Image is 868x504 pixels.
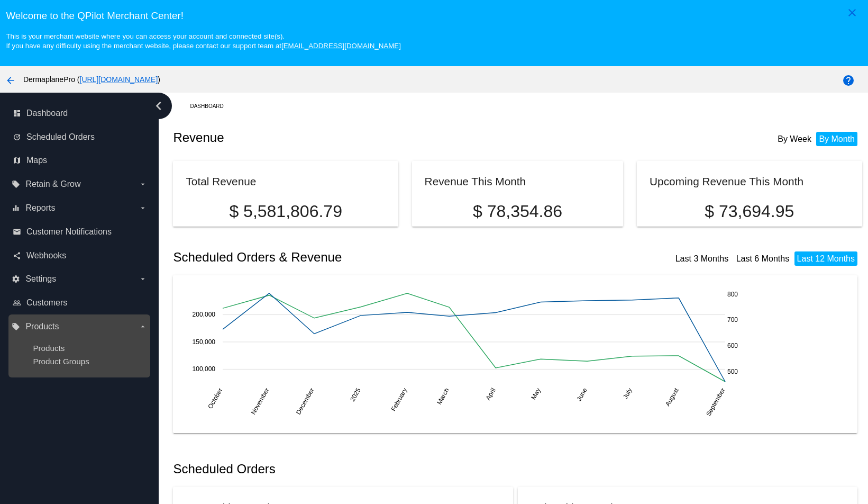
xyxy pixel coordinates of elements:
i: people_outline [13,299,21,307]
span: Customers [26,298,67,308]
i: arrow_drop_down [139,180,147,188]
h2: Upcoming Revenue This Month [650,175,803,187]
a: update Scheduled Orders [13,129,147,146]
text: March [436,387,451,406]
text: 2025 [349,386,363,402]
p: $ 78,354.86 [425,202,611,221]
span: Retain & Grow [25,179,80,189]
text: May [530,387,542,401]
a: Dashboard [190,98,233,114]
i: settings [12,275,20,283]
mat-icon: arrow_back [4,74,17,87]
h2: Revenue This Month [425,175,526,187]
a: email Customer Notifications [13,223,147,240]
a: Last 3 Months [675,254,729,263]
h2: Scheduled Orders [173,462,517,476]
span: Scheduled Orders [26,132,95,142]
a: dashboard Dashboard [13,105,147,122]
span: Settings [25,274,56,284]
span: DermaplanePro ( ) [23,75,160,84]
i: share [13,251,21,260]
i: arrow_drop_down [139,322,147,331]
span: Products [25,322,59,331]
a: [URL][DOMAIN_NAME] [80,75,158,84]
text: September [705,387,727,418]
mat-icon: close [846,6,858,19]
text: February [390,387,409,413]
text: 800 [727,291,738,298]
span: Reports [25,203,55,213]
h3: Welcome to the QPilot Merchant Center! [6,10,862,22]
text: April [485,387,497,402]
a: map Maps [13,152,147,169]
p: $ 5,581,806.79 [186,202,385,221]
i: local_offer [12,322,20,331]
small: This is your merchant website where you can access your account and connected site(s). If you hav... [6,32,400,50]
a: share Webhooks [13,247,147,264]
i: equalizer [12,204,20,212]
li: By Month [816,132,857,146]
span: Customer Notifications [26,227,112,237]
a: Last 6 Months [736,254,790,263]
a: people_outline Customers [13,294,147,311]
a: Products [33,344,65,353]
text: July [622,387,634,400]
i: dashboard [13,109,21,118]
text: 500 [727,368,738,375]
text: June [575,386,589,402]
i: arrow_drop_down [139,275,147,283]
text: November [250,387,271,416]
i: arrow_drop_down [139,204,147,212]
span: Maps [26,156,47,165]
a: Last 12 Months [797,254,855,263]
i: email [13,228,21,236]
i: chevron_left [150,97,167,114]
span: Webhooks [26,251,66,260]
a: [EMAIL_ADDRESS][DOMAIN_NAME] [281,42,401,50]
text: December [295,387,316,416]
text: 100,000 [193,365,216,373]
text: October [207,387,224,410]
text: 700 [727,317,738,324]
h2: Total Revenue [186,175,256,187]
text: August [664,386,680,408]
a: Product Groups [33,357,89,366]
span: Dashboard [26,109,68,118]
p: $ 73,694.95 [650,202,849,221]
text: 200,000 [193,311,216,318]
i: update [13,133,21,141]
i: map [13,156,21,165]
h2: Scheduled Orders & Revenue [173,250,517,265]
i: local_offer [12,180,20,188]
h2: Revenue [173,130,517,145]
mat-icon: help [842,74,855,87]
text: 150,000 [193,338,216,346]
li: By Week [775,132,814,146]
text: 600 [727,342,738,349]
